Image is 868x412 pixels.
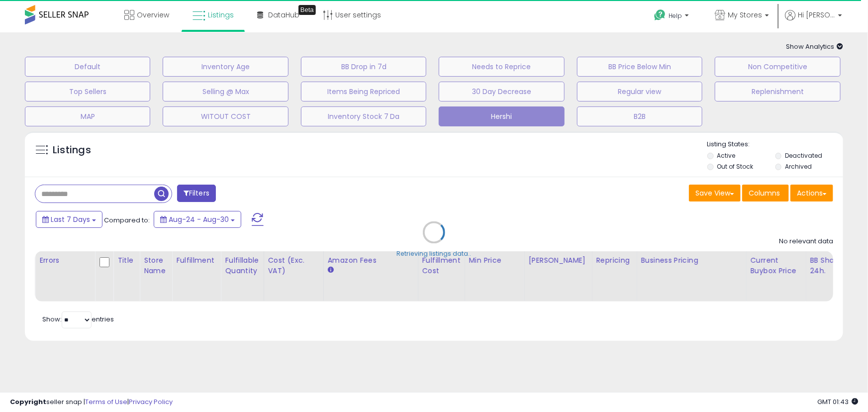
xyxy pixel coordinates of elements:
[577,57,702,77] button: BB Price Below Min
[163,57,288,77] button: Inventory Age
[646,1,699,32] a: Help
[786,42,843,51] span: Show Analytics
[25,82,150,102] button: Top Sellers
[728,10,762,20] span: My Stores
[10,397,46,407] strong: Copyright
[301,82,426,102] button: Items Being Repriced
[715,57,840,77] button: Non Competitive
[798,10,835,20] span: Hi [PERSON_NAME]
[85,397,127,407] a: Terms of Use
[301,57,426,77] button: BB Drop in 7d
[208,10,234,20] span: Listings
[439,106,564,126] button: Hershi
[10,398,173,407] div: seller snap | |
[25,57,150,77] button: Default
[577,106,702,126] button: B2B
[817,397,858,407] span: 2025-09-7 01:43 GMT
[577,82,702,102] button: Regular view
[785,10,842,32] a: Hi [PERSON_NAME]
[129,397,173,407] a: Privacy Policy
[397,250,472,259] div: Retrieving listings data..
[715,82,840,102] button: Replenishment
[163,82,288,102] button: Selling @ Max
[163,106,288,126] button: WITOUT COST
[439,82,564,102] button: 30 Day Decrease
[137,10,169,20] span: Overview
[301,106,426,126] button: Inventory Stock 7 Da
[25,106,150,126] button: MAP
[298,5,316,15] div: Tooltip anchor
[268,10,299,20] span: DataHub
[654,9,666,21] i: Get Help
[669,11,682,20] span: Help
[439,57,564,77] button: Needs to Reprice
